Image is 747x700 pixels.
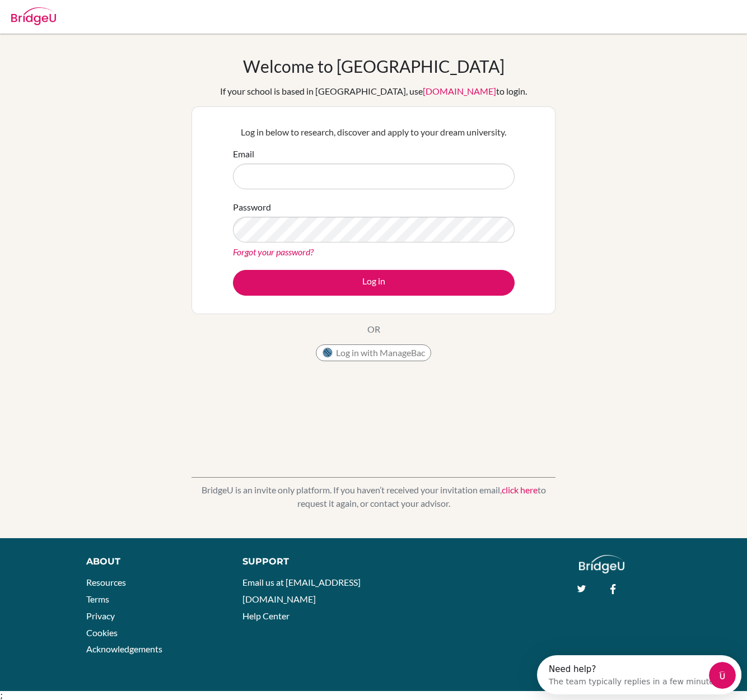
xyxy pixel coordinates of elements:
[316,344,431,361] button: Log in with ManageBac
[709,662,736,689] iframe: Intercom live chat
[220,85,527,98] div: If your school is based in [GEOGRAPHIC_DATA], use to login.
[11,7,56,25] img: Bridge-U
[502,484,538,495] a: click here
[4,4,217,35] div: Open Intercom Messenger
[579,555,624,573] img: logo_white@2x-f4f0deed5e89b7ecb1c2cc34c3e3d731f90f0f143d5ea2071677605dd97b5244.png
[233,200,271,214] label: Password
[86,594,109,604] a: Terms
[86,555,217,568] div: About
[243,56,505,76] h1: Welcome to [GEOGRAPHIC_DATA]
[86,627,118,638] a: Cookies
[12,10,184,18] div: Need help?
[192,483,555,510] p: BridgeU is an invite only platform. If you haven’t received your invitation email, to request it ...
[86,643,162,654] a: Acknowledgements
[537,655,741,694] iframe: Intercom live chat discovery launcher
[423,86,496,96] a: [DOMAIN_NAME]
[242,610,290,621] a: Help Center
[233,270,515,296] button: Log in
[242,577,361,604] a: Email us at [EMAIL_ADDRESS][DOMAIN_NAME]
[12,18,184,30] div: The team typically replies in a few minutes.
[86,610,115,621] a: Privacy
[233,147,254,161] label: Email
[242,555,362,568] div: Support
[86,577,126,587] a: Resources
[233,125,515,139] p: Log in below to research, discover and apply to your dream university.
[233,246,314,257] a: Forgot your password?
[367,323,380,336] p: OR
